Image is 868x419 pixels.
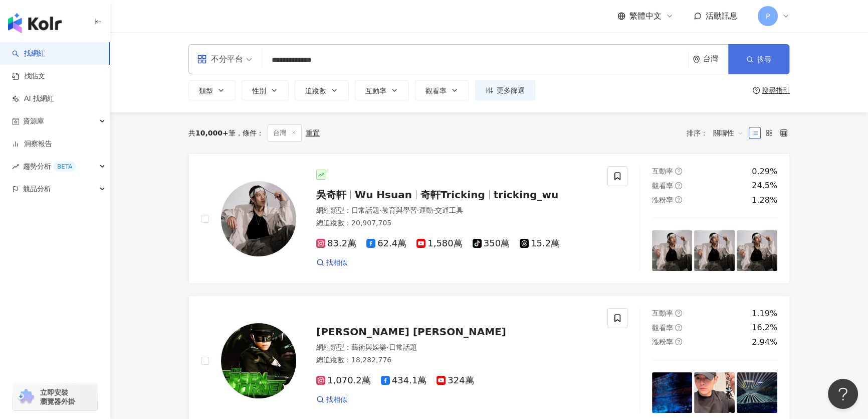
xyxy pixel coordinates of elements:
[351,206,379,214] span: 日常話題
[706,11,738,21] span: 活動訊息
[236,129,264,137] span: 條件 ：
[703,55,728,63] div: 台灣
[687,125,749,141] div: 排序：
[197,51,243,67] div: 不分平台
[23,155,76,178] span: 趨勢分析
[652,182,673,190] span: 觀看率
[728,44,789,74] button: 搜尋
[306,129,320,137] div: 重置
[53,162,76,172] div: BETA
[752,195,777,206] div: 1.28%
[316,258,347,268] a: 找相似
[694,372,735,413] img: post-image
[420,189,485,201] span: 奇軒Tricking
[326,258,347,268] span: 找相似
[416,238,463,249] span: 1,580萬
[766,11,770,22] span: P
[23,110,44,132] span: 資源庫
[12,163,19,170] span: rise
[435,206,463,214] span: 交通工具
[316,395,347,405] a: 找相似
[652,230,693,271] img: post-image
[355,189,412,201] span: Wu Hsuan
[316,326,506,338] span: [PERSON_NAME] [PERSON_NAME]
[473,238,510,249] span: 350萬
[8,13,62,33] img: logo
[13,383,97,410] a: chrome extension立即安裝 瀏覽器外掛
[675,182,682,189] span: question-circle
[675,168,682,175] span: question-circle
[675,324,682,331] span: question-circle
[520,238,560,249] span: 15.2萬
[497,86,525,94] span: 更多篩選
[762,86,790,94] div: 搜尋指引
[12,71,45,81] a: 找貼文
[40,388,75,406] span: 立即安裝 瀏覽器外掛
[221,181,296,256] img: KOL Avatar
[351,343,386,351] span: 藝術與娛樂
[305,87,326,95] span: 追蹤數
[652,372,693,413] img: post-image
[379,206,381,214] span: ·
[268,124,302,142] span: 台灣
[16,389,36,405] img: chrome extension
[629,11,662,22] span: 繁體中文
[425,87,447,95] span: 觀看率
[23,178,51,200] span: 競品分析
[753,87,760,94] span: question-circle
[652,338,673,346] span: 漲粉率
[752,308,777,319] div: 1.19%
[828,379,858,409] iframe: Help Scout Beacon - Open
[388,343,416,351] span: 日常話題
[757,55,771,63] span: 搜尋
[437,375,474,386] span: 324萬
[433,206,435,214] span: ·
[737,372,777,413] img: post-image
[381,206,416,214] span: 教育與學習
[366,238,406,249] span: 62.4萬
[386,343,388,351] span: ·
[242,80,289,100] button: 性別
[652,324,673,332] span: 觀看率
[326,395,347,405] span: 找相似
[415,80,469,100] button: 觀看率
[675,338,682,345] span: question-circle
[316,375,371,386] span: 1,070.2萬
[752,322,777,333] div: 16.2%
[316,218,595,228] div: 總追蹤數 ： 20,907,705
[355,80,409,100] button: 互動率
[752,180,777,191] div: 24.5%
[675,310,682,317] span: question-circle
[713,125,743,141] span: 關聯性
[221,323,296,398] img: KOL Avatar
[252,87,266,95] span: 性別
[693,56,700,63] span: environment
[316,189,346,201] span: 吳奇軒
[365,87,386,95] span: 互動率
[195,129,229,137] span: 10,000+
[316,355,595,365] div: 總追蹤數 ： 18,282,776
[475,80,535,100] button: 更多篩選
[295,80,349,100] button: 追蹤數
[675,196,682,203] span: question-circle
[381,375,427,386] span: 434.1萬
[419,206,433,214] span: 運動
[416,206,418,214] span: ·
[316,206,595,216] div: 網紅類型 ：
[652,309,673,317] span: 互動率
[652,196,673,204] span: 漲粉率
[188,129,236,137] div: 共 筆
[494,189,559,201] span: tricking_wu
[652,167,673,175] span: 互動率
[316,238,356,249] span: 83.2萬
[199,87,213,95] span: 類型
[12,49,45,59] a: search找網紅
[694,230,735,271] img: post-image
[12,139,52,149] a: 洞察報告
[12,94,54,104] a: AI 找網紅
[752,166,777,177] div: 0.29%
[316,343,595,353] div: 網紅類型 ：
[737,230,777,271] img: post-image
[197,54,207,64] span: appstore
[752,337,777,348] div: 2.94%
